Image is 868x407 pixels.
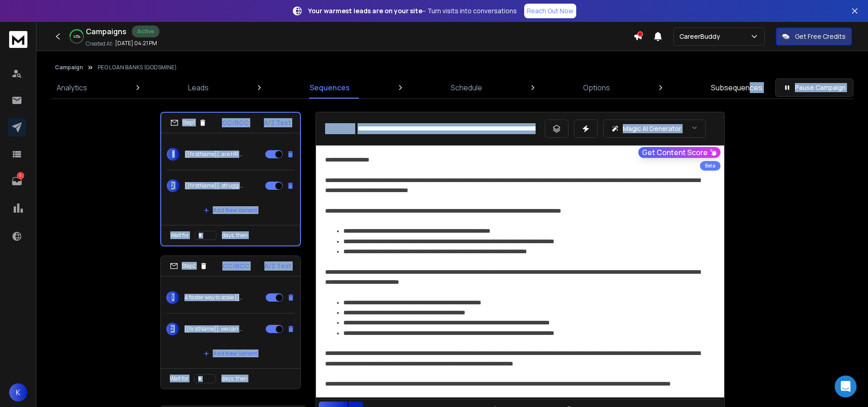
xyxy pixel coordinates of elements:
[73,34,80,39] p: 43 %
[304,77,355,99] a: Sequences
[603,120,706,138] button: Magic AI Generator
[57,82,87,93] p: Analytics
[264,118,291,127] p: A/Z Test
[170,375,189,382] p: Wait for
[264,261,291,271] p: A/Z Test
[679,32,724,41] p: CareerBuddy
[132,26,159,37] div: Active
[775,78,853,97] button: Pause Campaign
[527,6,573,16] p: Reach Out Now
[308,6,517,16] p: – Turn visits into conversations
[86,40,113,47] p: Created At:
[776,27,852,46] button: Get Free Credits
[700,161,721,171] div: Beta
[221,375,247,382] p: days, then
[166,291,179,304] span: 1
[222,261,249,271] p: CC/BCC
[185,182,243,189] p: {{firstName}}, struggling to hit recovery targets?
[170,119,207,127] div: Step 1
[51,77,93,99] a: Analytics
[9,383,27,402] button: K
[183,77,214,99] a: Leads
[170,232,189,239] p: Wait for
[308,6,422,15] strong: Your warmest leads are on your site
[9,31,27,48] img: logo
[196,201,265,219] button: Add New Variant
[578,77,615,99] a: Options
[524,4,576,18] a: Reach Out Now
[196,344,265,363] button: Add New Variant
[166,323,179,335] span: 2
[167,179,179,192] span: 2
[451,82,482,93] p: Schedule
[310,82,350,93] p: Sequences
[795,32,846,41] p: Get Free Credits
[623,124,681,133] p: Magic AI Generator
[115,40,157,47] p: [DATE] 04:21 PM
[222,118,249,127] p: CC/BCC
[185,151,243,158] p: {{firstName}}, are HR bottlenecks slowing {{Company Name for Emails}}’s growth?
[98,64,177,71] p: PEO LOAN BANKS (GODSMINE)
[188,82,209,93] p: Leads
[170,262,208,270] div: Step 2
[184,325,243,333] p: {{firstName}}, we can help {{Company Name for Emails}} get talents [DATE]?
[55,64,83,71] button: Campaign
[445,77,488,99] a: Schedule
[325,123,354,134] p: Subject:
[167,148,179,161] span: 1
[160,112,301,246] li: Step1CC/BCCA/Z Test1{{firstName}}, are HR bottlenecks slowing {{Company Name for Emails}}’s growt...
[86,26,126,37] h1: Campaigns
[184,294,243,301] p: A faster way to scale {{Company Name for Emails}}’s operations
[583,82,610,93] p: Options
[711,82,763,93] p: Subsequences
[705,77,768,99] a: Subsequences
[160,256,301,389] li: Step2CC/BCCA/Z Test1A faster way to scale {{Company Name for Emails}}’s operations2{{firstName}},...
[8,172,26,190] a: 1
[222,232,248,239] p: days, then
[835,376,857,397] div: Open Intercom Messenger
[17,172,24,179] p: 1
[638,147,721,158] button: Get Content Score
